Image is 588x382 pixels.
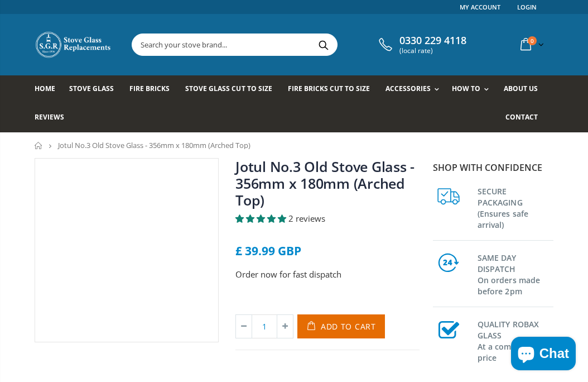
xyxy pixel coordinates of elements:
a: Accessories [385,75,445,104]
button: Add to Cart [297,314,385,338]
a: Stove Glass Cut To Size [185,75,280,104]
inbox-online-store-chat: Shopify online store chat [508,337,579,373]
a: Jotul No.3 Old Stove Glass - 356mm x 180mm (Arched Top) [235,157,415,209]
span: Reviews [35,112,64,122]
a: Stove Glass [69,75,122,104]
a: About us [504,75,546,104]
h3: QUALITY ROBAX GLASS At a competitive price [478,317,553,364]
span: Home [35,84,55,93]
img: Stove Glass Replacement [35,31,113,59]
span: Contact [505,112,538,122]
a: 0 [516,34,546,55]
a: How To [452,75,494,104]
button: Search [311,34,336,55]
a: Home [35,75,64,104]
span: Fire Bricks Cut To Size [288,84,370,93]
a: Reviews [35,104,73,132]
span: Jotul No.3 Old Stove Glass - 356mm x 180mm (Arched Top) [58,140,250,150]
span: Stove Glass [69,84,114,93]
span: £ 39.99 GBP [235,243,301,259]
span: 0 [528,36,537,45]
span: 5.00 stars [235,213,288,224]
a: Home [35,142,43,149]
h3: SECURE PACKAGING (Ensures safe arrival) [478,184,553,231]
a: Fire Bricks [129,75,178,104]
a: Fire Bricks Cut To Size [288,75,378,104]
span: 2 reviews [288,213,325,224]
p: Order now for fast dispatch [235,268,420,281]
span: How To [452,84,480,93]
a: Contact [505,104,546,132]
span: Stove Glass Cut To Size [185,84,272,93]
span: Add to Cart [321,321,376,332]
span: Accessories [385,84,431,93]
p: Shop with confidence [433,161,553,174]
input: Search your stove brand... [132,34,440,55]
h3: SAME DAY DISPATCH On orders made before 2pm [478,250,553,297]
span: About us [504,84,538,93]
span: Fire Bricks [129,84,170,93]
